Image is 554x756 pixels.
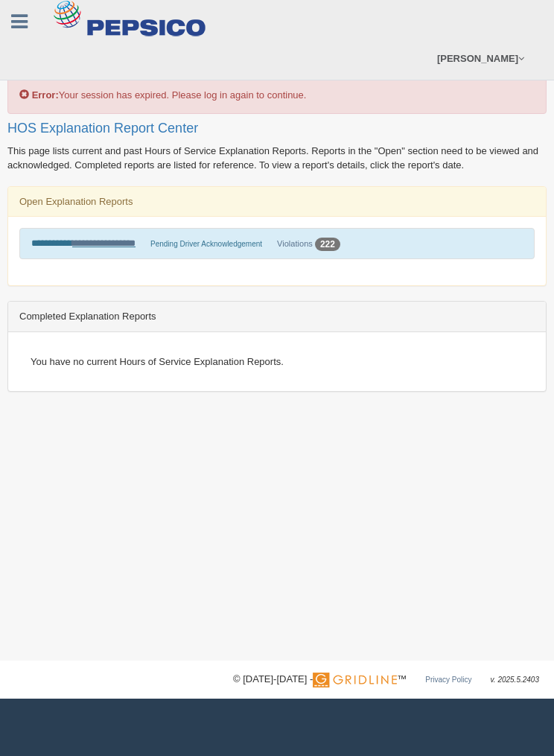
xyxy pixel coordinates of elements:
div: Open Explanation Reports [8,187,546,217]
h2: HOS Explanation Report Center [7,121,547,136]
div: You have no current Hours of Service Explanation Reports. [19,343,535,380]
a: Violations [277,239,313,248]
div: 222 [315,238,340,251]
span: Pending Driver Acknowledgement [150,240,262,248]
span: v. 2025.5.2403 [491,676,539,684]
a: [PERSON_NAME] [430,37,532,80]
div: © [DATE]-[DATE] - ™ [233,672,539,687]
div: Completed Explanation Reports [8,302,546,331]
img: Gridline [313,673,397,687]
a: Privacy Policy [425,676,471,684]
b: Error: [32,89,59,101]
